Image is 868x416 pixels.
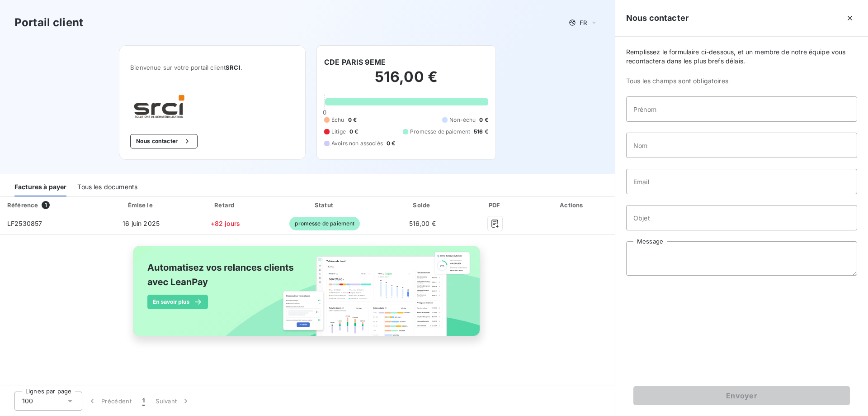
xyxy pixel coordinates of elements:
input: placeholder [626,96,857,122]
span: FR [580,19,587,26]
h3: Portail client [14,14,83,31]
button: Nous contacter [130,134,197,148]
div: Tous les documents [77,177,137,196]
span: 1 [142,397,145,406]
span: +82 jours [211,220,240,227]
span: Non-échu [449,116,476,124]
span: Avoirs non associés [331,139,383,148]
img: banner [125,240,490,352]
span: Litige [331,128,346,136]
div: PDF [462,201,528,210]
span: SRCI [226,64,241,71]
h5: Nous contacter [626,12,689,24]
div: Actions [532,201,613,210]
span: Tous les champs sont obligatoires [626,77,857,86]
h6: CDE PARIS 9EME [324,57,386,67]
img: Company logo [130,93,188,120]
span: 100 [22,397,33,406]
span: 0 [323,109,326,116]
span: Remplissez le formulaire ci-dessous, et un membre de notre équipe vous recontactera dans les plus... [626,48,857,66]
button: Suivant [150,392,196,411]
input: placeholder [626,133,857,158]
span: 516 € [474,128,488,136]
span: Promesse de paiement [410,128,470,136]
span: LF2530857 [7,220,42,227]
div: Retard [187,201,264,210]
span: 0 € [348,116,357,124]
div: Référence [7,201,38,209]
h2: 516,00 € [324,68,488,95]
button: Précédent [82,392,137,411]
span: 516,00 € [409,220,436,227]
div: Statut [267,201,382,210]
div: Émise le [99,201,183,210]
span: 0 € [349,128,358,136]
span: promesse de paiement [289,217,360,230]
input: placeholder [626,169,857,194]
div: Solde [386,201,459,210]
input: placeholder [626,205,857,230]
span: Bienvenue sur votre portail client . [130,64,294,71]
span: 0 € [387,139,395,148]
span: Échu [331,116,344,124]
span: 16 juin 2025 [123,220,160,227]
span: 0 € [479,116,488,124]
span: 1 [42,201,50,209]
button: Envoyer [633,386,850,405]
button: 1 [137,392,150,411]
div: Factures à payer [14,177,66,196]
